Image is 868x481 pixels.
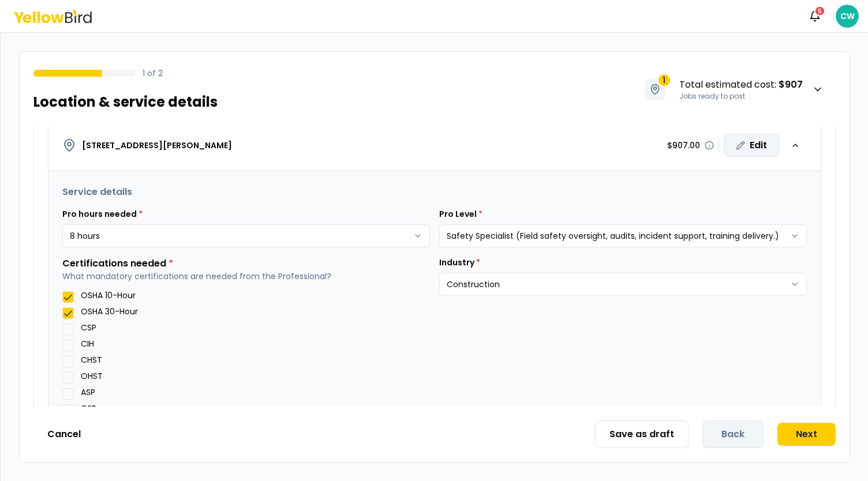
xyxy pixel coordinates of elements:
label: GSP [81,404,96,412]
h4: [STREET_ADDRESS][PERSON_NAME] [82,140,232,151]
label: Pro hours needed [62,208,143,220]
span: Jobs ready to post [679,92,745,101]
button: 5 [803,5,826,28]
label: CHST [81,356,102,364]
label: OSHA 10-Hour [81,291,136,299]
p: What mandatory certifications are needed from the Professional? [62,270,430,282]
label: Certifications needed [62,257,173,270]
label: OSHA 30-Hour [81,307,138,315]
label: OHST [81,372,103,380]
button: Cancel [33,423,95,446]
strong: $907 [779,78,803,91]
label: CIH [81,340,94,348]
label: Pro Level [439,208,482,220]
span: CW [836,5,859,28]
span: 1 [659,74,670,86]
p: $907.00 [667,140,700,151]
button: Save as draft [595,420,689,448]
div: 5 [814,6,825,16]
span: Total estimated cost : [679,78,803,92]
h1: Location & service details [33,93,218,111]
button: 1Total estimated cost: $907Jobs ready to post [633,66,836,113]
p: 1 of 2 [143,67,163,79]
h3: Service details [62,185,807,199]
label: Industry [439,257,480,268]
label: CSP [81,324,96,332]
label: ASP [81,388,95,396]
button: [STREET_ADDRESS][PERSON_NAME]$907.00Edit [48,120,821,171]
button: Next [777,423,836,446]
div: Edit [724,134,779,157]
